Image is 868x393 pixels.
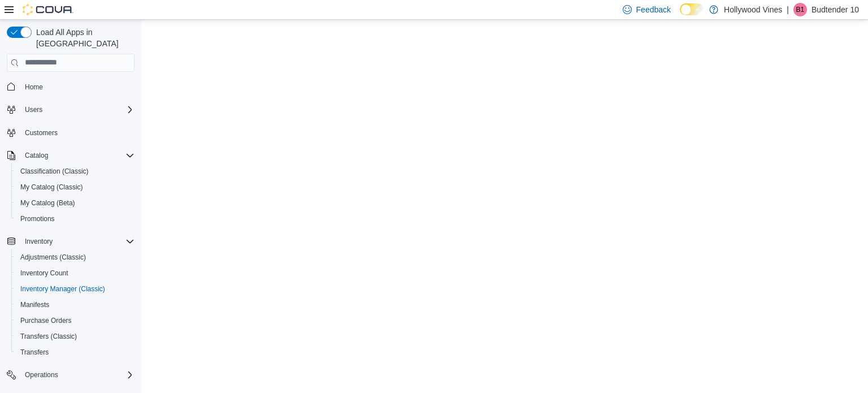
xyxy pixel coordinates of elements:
span: Classification (Classic) [20,167,89,176]
a: Inventory Manager (Classic) [16,282,110,296]
button: Catalog [20,149,53,162]
span: Catalog [25,151,48,160]
span: My Catalog (Classic) [16,180,134,194]
button: Transfers (Classic) [11,329,139,344]
button: My Catalog (Beta) [11,195,139,211]
span: Purchase Orders [20,316,72,325]
span: Transfers (Classic) [20,332,77,341]
span: Dark Mode [680,15,680,16]
span: Users [20,103,134,116]
span: Operations [25,370,58,379]
span: Transfers [16,346,134,359]
a: Adjustments (Classic) [16,251,90,264]
span: Transfers (Classic) [16,330,134,343]
a: Customers [20,126,62,140]
span: Customers [20,126,134,140]
button: Inventory Manager (Classic) [11,281,139,297]
a: My Catalog (Beta) [16,196,80,210]
div: Budtender 10 [793,3,807,16]
button: My Catalog (Classic) [11,179,139,195]
button: Users [20,103,47,116]
span: Load All Apps in [GEOGRAPHIC_DATA] [32,27,134,49]
button: Purchase Orders [11,313,139,329]
button: Inventory [20,235,57,248]
img: Cova [23,4,73,15]
span: Inventory [25,237,53,246]
span: Adjustments (Classic) [20,253,86,262]
p: Hollywood Vines [724,3,782,16]
p: | [787,3,789,16]
button: Inventory Count [11,265,139,281]
span: Feedback [636,4,671,15]
button: Promotions [11,211,139,227]
span: Home [25,83,43,92]
button: Transfers [11,344,139,360]
a: Classification (Classic) [16,165,93,178]
button: Users [2,102,139,118]
span: Promotions [16,212,134,226]
a: Transfers (Classic) [16,330,81,343]
button: Operations [2,367,139,383]
a: Manifests [16,298,54,312]
span: Home [20,80,134,94]
span: Operations [20,368,134,382]
span: Users [25,105,42,114]
span: My Catalog (Beta) [20,198,75,208]
a: Promotions [16,212,59,226]
span: B1 [796,3,805,16]
button: Catalog [2,148,139,163]
button: Customers [2,124,139,141]
span: My Catalog (Beta) [16,196,134,210]
span: Inventory Manager (Classic) [20,284,105,293]
button: Inventory [2,234,139,249]
p: Budtender 10 [811,3,859,16]
span: Promotions [20,214,55,223]
a: Transfers [16,346,53,359]
button: Home [2,79,139,95]
span: Transfers [20,348,49,357]
input: Dark Mode [680,3,704,15]
span: Inventory [20,235,134,248]
span: Classification (Classic) [16,165,134,178]
button: Manifests [11,297,139,313]
button: Classification (Classic) [11,163,139,179]
a: My Catalog (Classic) [16,180,88,194]
button: Adjustments (Classic) [11,249,139,265]
span: Purchase Orders [16,314,134,327]
span: My Catalog (Classic) [20,183,83,192]
a: Inventory Count [16,266,73,280]
span: Manifests [20,300,49,309]
span: Catalog [20,149,134,162]
button: Operations [20,368,63,382]
a: Home [20,80,47,94]
span: Customers [25,128,58,137]
a: Purchase Orders [16,314,76,327]
span: Adjustments (Classic) [16,251,134,264]
span: Inventory Count [16,266,134,280]
span: Inventory Count [20,269,68,278]
span: Manifests [16,298,134,312]
span: Inventory Manager (Classic) [16,282,134,296]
